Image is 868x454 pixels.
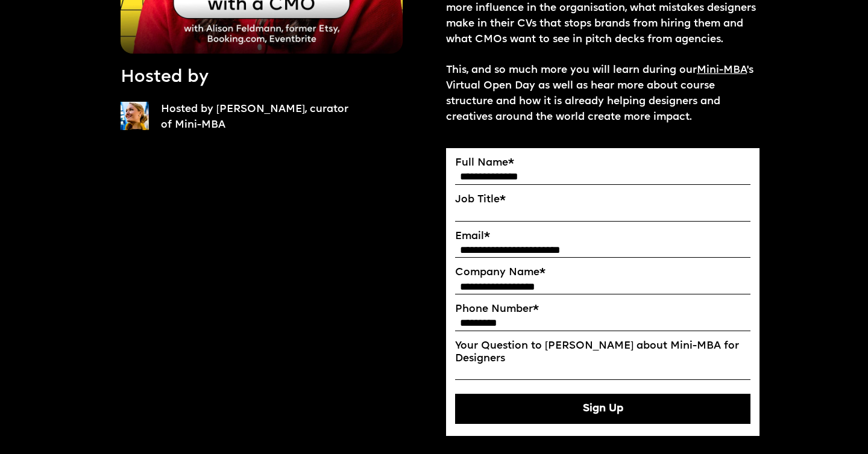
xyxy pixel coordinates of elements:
label: Your Question to [PERSON_NAME] about Mini-MBA for Designers [455,340,750,365]
p: Hosted by [PERSON_NAME], curator of Mini-MBA [161,102,352,133]
label: Full Name [455,157,750,170]
a: Mini-MBA [697,65,747,75]
button: Sign Up [455,394,750,424]
label: Phone Number [455,303,750,316]
label: Company Name [455,267,750,279]
label: Job Title [455,194,750,207]
p: Hosted by [121,66,209,90]
label: Email [455,231,750,243]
